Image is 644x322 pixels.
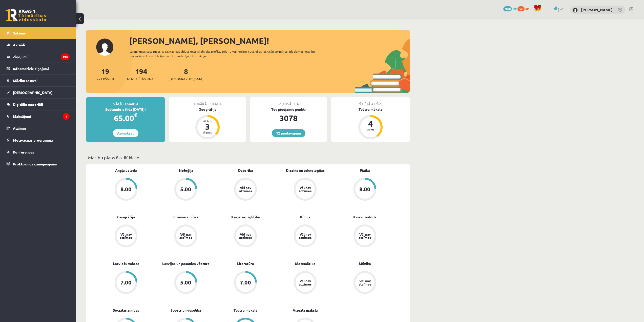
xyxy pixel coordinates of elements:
[275,224,335,248] a: Vēl nav atzīmes
[335,271,395,295] a: Vēl nav atzīmes
[63,113,70,120] i: 1
[275,178,335,202] a: Vēl nav atzīmes
[238,186,253,193] div: Vēl nav atzīmes
[7,39,70,51] a: Aktuāli
[234,308,257,313] a: Teātra māksla
[275,271,335,295] a: Vēl nav atzīmes
[238,168,253,173] a: Datorika
[7,99,70,110] a: Digitālie materiāli
[216,271,275,295] a: 7.00
[180,186,191,192] div: 5.00
[7,122,70,134] a: Atzīmes
[331,97,410,107] div: Pēdējā atzīme
[127,67,155,82] a: 194Neizlasītās ziņas
[7,158,70,170] a: Proktoringa izmēģinājums
[7,110,70,122] a: Maksājumi1
[237,261,254,266] a: Literatūra
[13,138,53,142] span: Motivācijas programma
[358,233,372,239] div: Vēl nav atzīmes
[298,186,312,193] div: Vēl nav atzīmes
[7,146,70,158] a: Konferences
[13,78,37,83] span: Mācību resursi
[240,280,251,285] div: 7.00
[13,150,34,154] span: Konferences
[96,67,114,82] a: 19Priekšmeti
[503,6,512,11] span: 3078
[96,224,156,248] a: Vēl nav atzīmes
[86,112,165,124] div: 65.00
[286,168,325,173] a: Dizains un tehnoloģijas
[88,154,408,161] p: Mācību plāns 8.a JK klase
[360,168,370,173] a: Fizika
[7,87,70,98] a: [DEMOGRAPHIC_DATA]
[200,131,215,134] div: dienas
[96,77,114,82] span: Priekšmeti
[6,9,46,22] a: Rīgas 1. Tālmācības vidusskola
[300,214,310,220] a: Ķīmija
[127,77,155,82] span: Neizlasītās ziņas
[293,308,318,313] a: Vizuālā māksla
[359,186,370,192] div: 8.00
[13,110,70,122] legend: Maksājumi
[363,128,378,131] div: balles
[231,214,260,220] a: Karjeras izglītība
[335,224,395,248] a: Vēl nav atzīmes
[298,279,312,286] div: Vēl nav atzīmes
[250,107,327,112] div: Tev pieejamie punkti
[250,112,327,124] div: 3078
[331,107,410,140] a: Teātra māksla 4 balles
[250,97,327,107] div: Motivācija
[96,271,156,295] a: 7.00
[169,77,203,82] span: [DEMOGRAPHIC_DATA]
[359,261,371,266] a: Mūzika
[169,67,203,82] a: 8[DEMOGRAPHIC_DATA]
[162,261,210,266] a: Latvijas un pasaules vēsture
[525,6,529,10] span: xp
[86,97,165,107] div: Mācību maksa
[120,280,132,285] div: 7.00
[129,35,410,47] div: [PERSON_NAME], [PERSON_NAME]!
[130,49,324,58] div: Laipni lūgts savā Rīgas 1. Tālmācības vidusskolas skolnieka profilā. Šeit Tu vari redzēt tuvojošo...
[169,97,246,107] div: Tuvākā ieskaite
[7,51,70,63] a: Ziņojumi194
[113,261,139,266] a: Latviešu valoda
[216,178,275,202] a: Vēl nav atzīmes
[156,271,216,295] a: 5.00
[331,107,410,112] div: Teātra māksla
[581,7,613,12] a: [PERSON_NAME]
[7,75,70,86] a: Mācību resursi
[7,134,70,146] a: Motivācijas programma
[13,31,26,35] span: Sākums
[119,233,133,239] div: Vēl nav atzīmes
[238,233,253,239] div: Vēl nav atzīmes
[61,53,70,60] i: 194
[335,178,395,202] a: 8.00
[13,90,53,95] span: [DEMOGRAPHIC_DATA]
[173,214,198,220] a: Inženierzinības
[115,168,137,173] a: Angļu valoda
[358,279,372,286] div: Vēl nav atzīmes
[13,126,27,130] span: Atzīmes
[117,214,135,220] a: Ģeogrāfija
[13,102,43,107] span: Digitālie materiāli
[120,186,132,192] div: 8.00
[169,107,246,112] div: Ģeogrāfija
[113,308,139,313] a: Sociālās zinības
[513,6,517,10] span: mP
[134,111,137,119] span: €
[169,107,246,140] a: Ģeogrāfija Atlicis 3 dienas
[171,308,201,313] a: Sports un veselība
[272,129,305,137] a: 12 piedāvājumi
[7,27,70,39] a: Sākums
[156,178,216,202] a: 5.00
[503,6,517,10] a: 3078 mP
[156,224,216,248] a: Vēl nav atzīmes
[363,120,378,128] div: 4
[13,43,25,47] span: Aktuāli
[13,162,57,166] span: Proktoringa izmēģinājums
[353,214,377,220] a: Krievu valoda
[86,107,165,112] div: Septembris (līdz [DATE])
[13,51,70,63] legend: Ziņojumi
[179,233,193,239] div: Vēl nav atzīmes
[200,123,215,131] div: 3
